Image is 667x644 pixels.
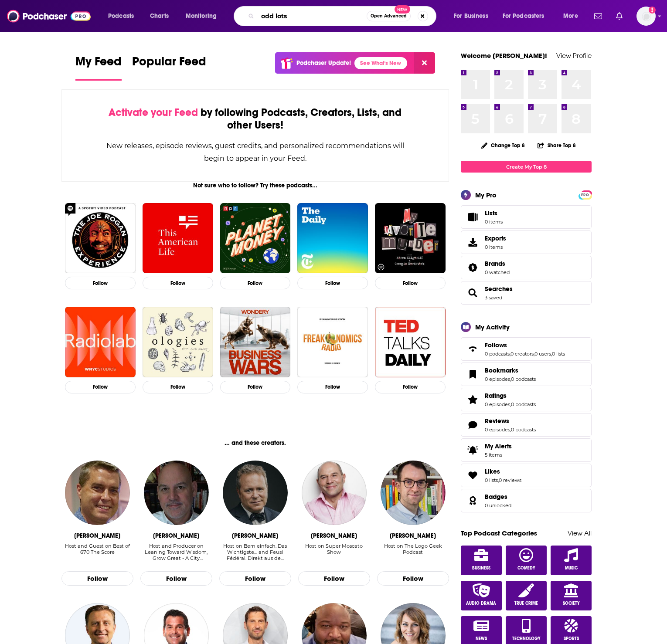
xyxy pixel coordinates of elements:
span: Audio Drama [466,601,496,606]
span: My Feed [75,54,122,74]
a: Society [551,581,592,610]
a: Follows [464,343,481,355]
a: 0 episodes [485,376,510,382]
span: Brands [461,256,592,279]
a: 0 podcasts [511,401,536,407]
a: 0 reviews [499,477,521,483]
button: open menu [180,9,228,23]
a: Bookmarks [464,368,481,380]
img: Randy Cantrell [144,461,208,525]
img: TED Talks Daily [375,307,446,377]
a: Searches [464,287,481,299]
button: Follow [143,277,213,289]
p: Podchaser Update! [296,59,351,67]
img: David Haugh [65,461,129,525]
svg: Add a profile image [649,7,656,14]
img: Radiolab [65,307,136,377]
a: My Alerts [461,438,592,462]
img: Podchaser - Follow, Share and Rate Podcasts [7,8,91,24]
a: Charts [144,9,174,23]
div: Vincent Moscato [311,532,357,539]
span: Charts [150,10,169,22]
span: Bookmarks [461,363,592,386]
a: Comedy [506,546,547,575]
span: Lists [485,209,497,217]
a: 0 lists [485,477,498,483]
span: Business [472,566,490,571]
a: Business [461,546,502,575]
span: , [510,351,510,357]
div: Randy Cantrell [153,532,199,539]
a: Create My Top 8 [461,161,592,173]
a: Bookmarks [485,366,536,374]
a: Show notifications dropdown [613,9,626,24]
button: Follow [143,381,213,393]
span: Sports [564,636,579,641]
a: 0 podcasts [485,351,510,357]
div: New releases, episode reviews, guest credits, and personalized recommendations will begin to appe... [105,139,405,165]
a: Ian Paget [381,461,445,525]
a: View All [568,529,592,537]
span: For Podcasters [503,10,544,22]
a: 0 users [534,351,551,357]
span: Exports [485,234,506,242]
div: by following Podcasts, Creators, Lists, and other Users! [105,106,405,132]
a: 0 unlocked [485,502,511,508]
button: Follow [65,381,136,393]
span: , [510,376,511,382]
img: Business Wars [220,307,291,377]
button: open menu [557,9,589,23]
button: Follow [377,571,449,586]
span: Monitoring [186,10,217,22]
div: David Haugh [74,532,120,539]
span: Open Advanced [371,14,407,18]
img: User Profile [636,7,656,26]
a: Reviews [485,417,536,425]
button: Follow [140,571,212,586]
span: Reviews [461,413,592,437]
a: My Favorite Murder with Karen Kilgariff and Georgia Hardstark [375,203,446,274]
a: 0 podcasts [511,376,536,382]
div: Host and Producer on Leaning Toward Wisdom, Grow Great - A City Governme…, and Peernovation with ... [140,543,212,562]
a: See What's New [354,57,407,69]
span: Music [565,566,578,571]
button: open menu [497,9,557,23]
div: Host on Super Moscato Show [298,543,370,562]
img: The Joe Rogan Experience [65,203,136,274]
button: Open AdvancedNew [367,11,411,21]
a: Vincent Moscato [302,461,366,525]
span: More [563,10,578,22]
span: Badges [461,489,592,512]
span: , [534,351,534,357]
a: Follows [485,341,565,349]
a: 3 saved [485,295,502,301]
span: Badges [485,493,507,501]
span: Popular Feed [132,54,206,74]
input: Search podcasts, credits, & more... [258,9,367,23]
button: Follow [297,381,368,393]
a: Freakonomics Radio [297,307,368,377]
a: Lists [461,205,592,229]
span: True Crime [514,601,538,606]
a: The Daily [297,203,368,274]
a: 0 creators [510,351,534,357]
span: 0 items [485,219,503,225]
span: Activate your Feed [109,106,198,119]
a: 0 watched [485,269,510,275]
div: Host on Bern einfach. Das Wichtigste… and Feusi Fédéral. Direkt aus de… [219,543,291,561]
a: 0 podcasts [511,427,536,433]
span: Ratings [485,392,507,400]
a: Planet Money [220,203,291,274]
div: Search podcasts, credits, & more... [242,6,445,26]
span: Reviews [485,417,509,425]
span: Bookmarks [485,366,518,374]
a: Show notifications dropdown [591,9,606,24]
button: Follow [297,277,368,289]
a: True Crime [506,581,547,610]
button: Follow [219,571,291,586]
button: Follow [65,277,136,289]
